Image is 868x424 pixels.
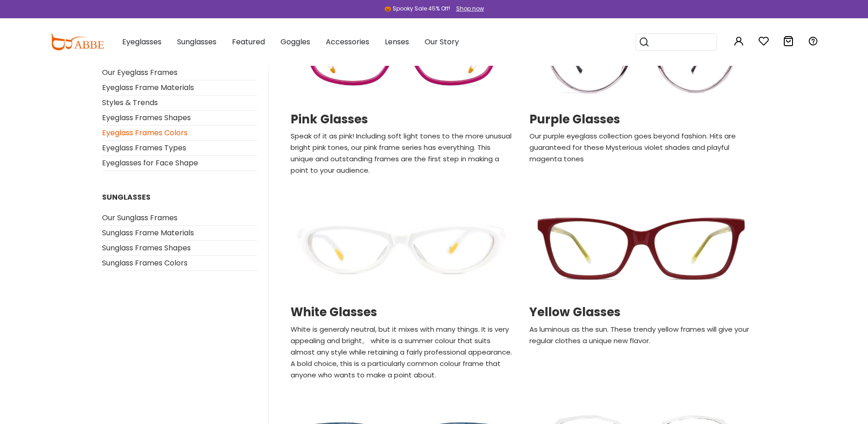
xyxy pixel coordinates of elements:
[102,193,257,201] h6: SUNGLASSES
[177,37,216,47] span: Sunglasses
[102,228,194,238] a: Sunglass Frame Materials
[529,130,752,164] p: Our purple eyeglass collection goes beyond fashion. Hits are guaranteed for these Mysterious viol...
[385,37,409,47] span: Lenses
[50,34,104,50] img: abbeglasses.com
[102,243,191,253] a: Sunglass Frames Shapes
[529,323,752,346] p: As luminous as the sun. These trendy yellow frames will give your regular clothes a unique new fl...
[326,37,369,47] span: Accessories
[122,37,162,47] span: Eyeglasses
[291,323,513,381] p: White is generaly neutral, but it mixes with many things. It is very appealing and bright。 white ...
[280,37,310,47] span: Goggles
[102,212,178,223] a: Our Sunglass Frames
[102,143,186,153] a: Eyeglass Frames Types
[232,37,265,47] span: Featured
[102,67,178,78] a: Our Eyeglass Frames
[452,5,484,12] a: Shop now
[526,191,755,305] img: Yellow Glasses
[102,97,158,108] a: Styles & Trends
[102,112,191,123] a: Eyeglass Frames Shapes
[291,305,513,319] a: White Glasses
[456,5,484,13] div: Shop now
[291,112,513,127] a: Pink Glasses
[102,82,194,93] a: Eyeglass Frame Materials
[102,127,188,138] a: Eyeglass Frames Colors
[529,305,752,319] a: Yellow Glasses
[102,258,188,268] a: Sunglass Frames Colors
[529,112,752,127] a: Purple Glasses
[384,5,450,13] div: 🎃 Spooky Sale 45% Off!
[425,37,459,47] span: Our Story
[291,130,513,176] p: Speak of it as pink! Including soft light tones to the more unusual bright pink tones, our pink f...
[287,191,517,305] img: White Glasses
[102,158,198,168] a: Eyeglasses for Face Shape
